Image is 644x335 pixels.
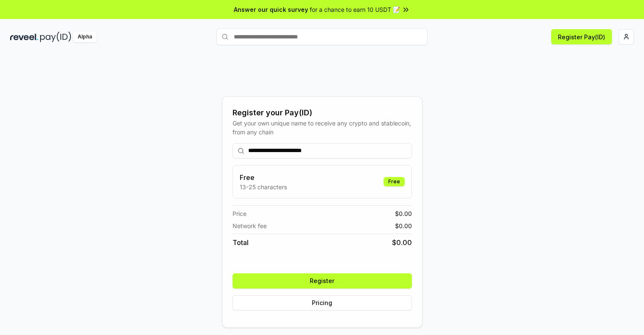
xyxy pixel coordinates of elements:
[551,29,612,44] button: Register Pay(ID)
[233,273,412,289] button: Register
[392,237,412,248] span: $ 0.00
[395,209,412,218] span: $ 0.00
[233,237,249,248] span: Total
[233,107,412,119] div: Register your Pay(ID)
[73,32,97,42] div: Alpha
[10,32,38,42] img: reveel_dark
[233,221,267,230] span: Network fee
[310,5,400,14] span: for a chance to earn 10 USDT 📝
[240,182,287,191] p: 13-25 characters
[233,295,412,310] button: Pricing
[395,221,412,230] span: $ 0.00
[233,119,412,136] div: Get your own unique name to receive any crypto and stablecoin, from any chain
[40,32,71,42] img: pay_id
[233,209,246,218] span: Price
[240,172,287,182] h3: Free
[234,5,308,14] span: Answer our quick survey
[384,177,405,186] div: Free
